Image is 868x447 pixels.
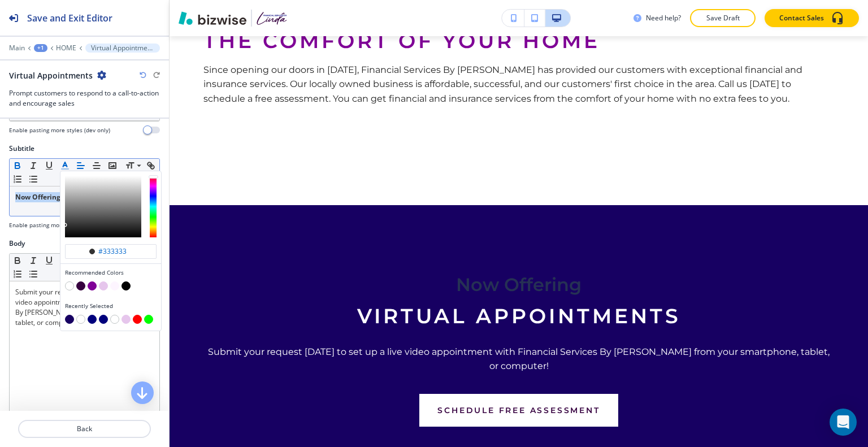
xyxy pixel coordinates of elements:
[65,268,157,277] h4: Recommended Colors
[257,11,287,26] img: Your Logo
[690,9,756,27] button: Save Draft
[203,3,796,53] strong: Financial and Insurance Services From the Comfort of Your Home
[203,345,834,374] p: Submit your request [DATE] to set up a live video appointment with Financial Services By [PERSON_...
[85,44,160,53] button: Virtual Appointments
[203,63,834,106] p: Since opening our doors in [DATE], Financial Services By [PERSON_NAME] has provided our customers...
[456,274,581,296] b: Now Offering
[9,221,110,229] h4: Enable pasting more styles (dev only)
[830,409,857,436] div: Open Intercom Messenger
[65,302,157,310] h4: Recently Selected
[419,394,618,427] button: Schedule Free Assessment
[15,287,154,328] p: Submit your request [DATE] to set up a live video appointment with Financial Services By [PERSON_...
[56,44,76,52] button: HOME
[203,303,834,329] h2: Virtual Appointments
[779,13,824,23] p: Contact Sales
[9,238,25,249] h2: Body
[179,11,246,25] img: Bizwise Logo
[15,192,60,202] strong: Now Offering
[34,44,47,52] button: +1
[646,13,681,23] h3: Need help?
[9,126,110,134] h4: Enable pasting more styles (dev only)
[9,88,160,109] h3: Prompt customers to respond to a call-to-action and encourage sales
[57,159,73,172] button: Recommended ColorsRecently Selected
[9,144,34,154] h2: Subtitle
[19,424,150,434] p: Back
[18,420,151,438] button: Back
[9,44,25,52] button: Main
[9,70,93,81] h2: Virtual Appointments
[705,13,741,23] p: Save Draft
[27,11,112,25] h2: Save and Exit Editor
[765,9,859,27] button: Contact Sales
[91,44,154,52] p: Virtual Appointments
